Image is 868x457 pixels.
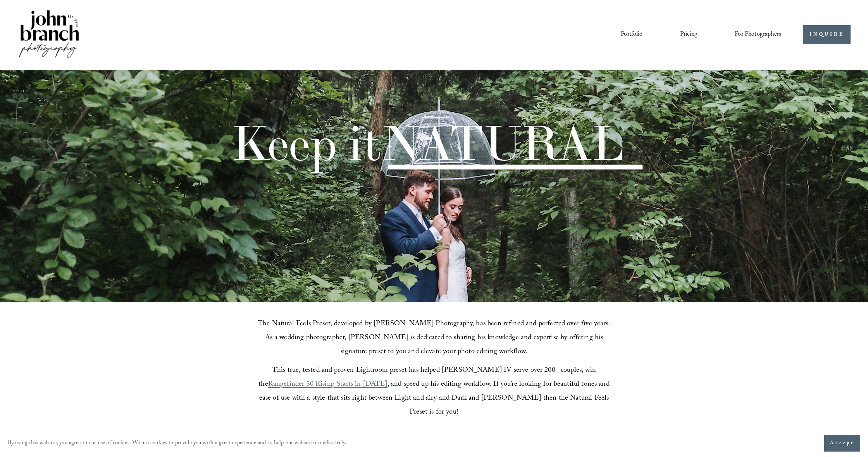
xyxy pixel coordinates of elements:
a: Portfolio [621,28,642,41]
img: John Branch IV Photography [17,9,80,61]
span: , and speed up his editing workflow. If you’re looking for beautiful tones and ease of use with a... [259,379,611,419]
span: Accept [830,440,854,447]
span: For Photographers [735,29,781,41]
a: Rangefinder 30 Rising Starts in [DATE] [268,379,387,391]
button: Accept [824,435,860,452]
a: INQUIRE [803,25,851,44]
p: By using this website, you agree to our use of cookies. We use cookies to provide you with a grea... [8,438,347,449]
span: The Natural Feels Preset, developed by [PERSON_NAME] Photography, has been refined and perfected ... [258,318,612,358]
a: Pricing [680,28,697,41]
a: folder dropdown [735,28,781,41]
h1: Keep it [231,119,624,167]
span: This true, tested and proven Lightroom preset has helped [PERSON_NAME] IV serve over 200+ couples... [258,365,598,391]
span: NATURAL [381,112,624,173]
